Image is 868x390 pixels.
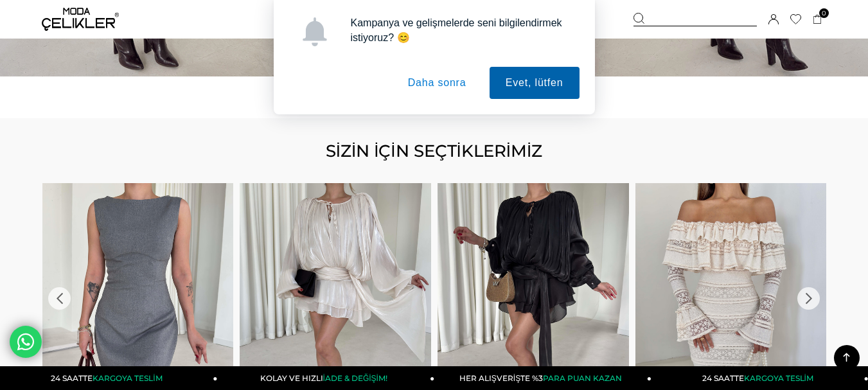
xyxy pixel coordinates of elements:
[744,373,813,383] span: KARGOYA TESLİM
[341,15,580,45] div: Kampanya ve gelişmelerde seni bilgilendirmek istiyoruz? 😊
[323,373,387,383] span: İADE & DEĞİŞİM!
[218,366,435,390] a: KOLAY VE HIZLIİADE & DEĞİŞİM!
[490,67,580,99] button: Evet, lütfen
[434,366,651,390] a: HER ALIŞVERİŞTE %3PARA PUAN KAZAN
[93,373,162,383] span: KARGOYA TESLİM
[300,17,329,46] img: notification icon
[543,373,622,383] span: PARA PUAN KAZAN
[1,366,218,390] a: 24 SAATTEKARGOYA TESLİM
[326,141,543,161] span: SİZİN İÇİN SEÇTİKLERİMİZ
[392,67,483,99] button: Daha sonra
